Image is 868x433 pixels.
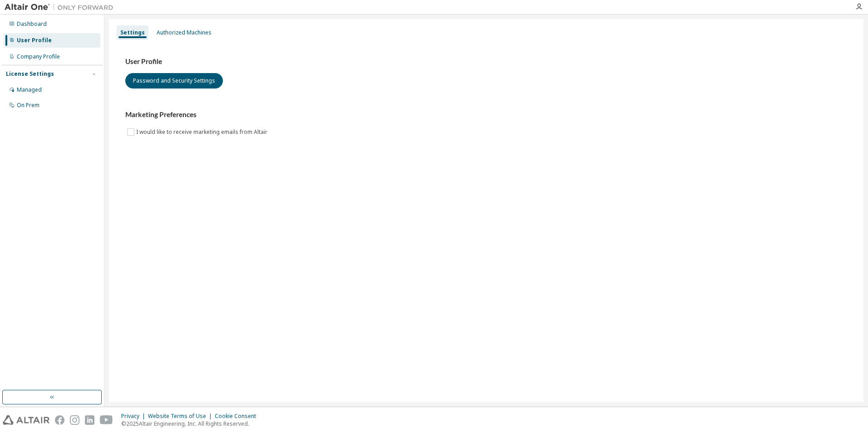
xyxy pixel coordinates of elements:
div: Privacy [121,413,148,420]
img: Altair One [5,3,118,12]
img: linkedin.svg [85,415,94,425]
img: instagram.svg [70,415,79,425]
h3: User Profile [125,57,847,66]
div: Authorized Machines [157,29,212,36]
div: Company Profile [17,53,60,60]
div: Settings [120,29,145,36]
div: Dashboard [17,20,47,28]
img: facebook.svg [55,415,64,425]
div: On Prem [17,102,39,109]
div: License Settings [6,70,54,78]
div: Managed [17,86,42,93]
label: I would like to receive marketing emails from Altair [136,127,269,138]
img: altair_logo.svg [3,415,49,425]
img: youtube.svg [100,415,113,425]
div: Cookie Consent [215,413,261,420]
div: Website Terms of Use [148,413,215,420]
p: © 2025 Altair Engineering, Inc. All Rights Reserved. [121,420,261,428]
h3: Marketing Preferences [125,110,847,119]
div: User Profile [17,37,52,44]
button: Password and Security Settings [125,73,223,89]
